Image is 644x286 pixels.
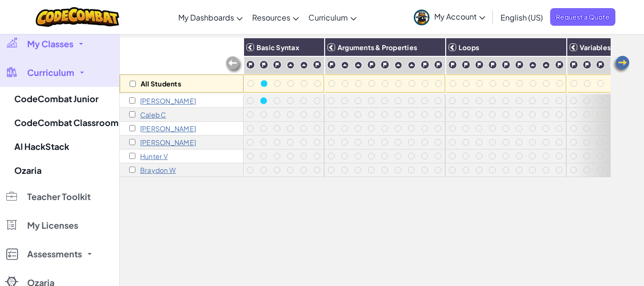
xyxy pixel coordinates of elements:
img: IconChallengeLevel.svg [555,60,564,69]
img: IconChallengeLevel.svg [246,60,255,69]
img: IconChallengeLevel.svg [461,60,470,69]
img: CodeCombat logo [36,7,119,27]
img: IconChallengeLevel.svg [380,60,389,69]
img: IconChallengeLevel.svg [569,60,578,69]
p: Adam Rynearson [140,138,196,146]
span: Loops [459,43,479,52]
a: Resources [247,4,304,30]
span: Variables [580,43,611,52]
a: My Account [409,2,490,32]
span: Basic Syntax [256,43,299,52]
img: IconChallengeLevel.svg [420,60,429,69]
img: IconChallengeLevel.svg [515,60,524,69]
span: Teacher Toolkit [27,192,91,201]
img: IconChallengeLevel.svg [583,60,592,69]
span: Resources [252,12,290,22]
a: Curriculum [304,4,361,30]
span: My Dashboards [178,12,234,22]
img: IconPracticeLevel.svg [286,61,295,69]
img: IconChallengeLevel.svg [273,60,282,69]
img: IconPracticeLevel.svg [529,61,537,69]
p: Hunter V [140,152,168,160]
a: My Dashboards [174,4,247,30]
img: IconPracticeLevel.svg [394,61,402,69]
p: Anakin B [140,97,196,105]
img: avatar [414,10,429,25]
img: IconPracticeLevel.svg [354,61,362,69]
span: Assessments [27,250,82,258]
span: Curriculum [308,12,348,22]
img: IconPracticeLevel.svg [408,61,416,69]
img: IconPracticeLevel.svg [341,61,349,69]
span: Arguments & Properties [337,43,417,52]
img: IconPracticeLevel.svg [542,61,550,69]
img: IconChallengeLevel.svg [596,60,605,69]
p: All Students [141,80,181,87]
span: My Licenses [27,221,78,230]
p: Caleb C [140,111,166,118]
img: IconChallengeLevel.svg [367,60,376,69]
img: IconChallengeLevel.svg [434,60,443,69]
img: IconChallengeLevel.svg [259,60,268,69]
img: IconChallengeLevel.svg [475,60,484,69]
img: Arrow_Left_Inactive.png [225,55,244,74]
span: Curriculum [27,68,74,77]
img: IconChallengeLevel.svg [448,60,457,69]
img: IconChallengeLevel.svg [488,60,497,69]
span: My Classes [27,40,73,48]
p: Braydon W [140,166,176,174]
img: Arrow_Left.png [612,55,631,74]
img: IconPracticeLevel.svg [300,61,308,69]
p: Nicole H [140,125,196,132]
img: IconChallengeLevel.svg [501,60,511,69]
img: IconPracticeLevel.svg [610,61,618,69]
a: English (US) [496,4,548,30]
span: My Account [434,11,485,21]
span: English (US) [501,12,543,22]
a: Request a Quote [550,8,615,26]
img: IconChallengeLevel.svg [313,60,322,69]
img: IconChallengeLevel.svg [327,60,336,69]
